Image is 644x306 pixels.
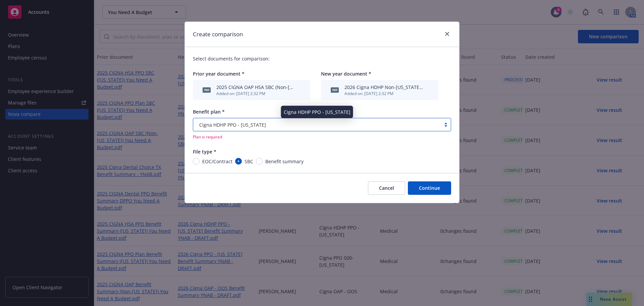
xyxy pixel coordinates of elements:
[193,108,225,115] span: Benefit plan *
[256,158,263,165] input: Benefit summary
[265,158,304,165] span: Benefit summary
[235,158,242,165] input: SBC
[197,121,437,128] span: Cigna HDHP PPO - [US_STATE]
[216,84,296,91] div: 2025 CIGNA OAP HSA SBC (Non-[US_STATE]) You Need A Budget.pdf
[193,148,216,155] span: File type *
[193,71,245,77] span: Prior year document *
[344,91,424,96] div: Added on: [DATE] 2:32 PM
[202,158,232,165] span: EOC/Contract
[193,158,200,165] input: EOC/Contract
[245,158,253,165] span: SBC
[408,181,451,195] button: Continue
[344,84,424,91] div: 2026 Cigna HDHP Non-[US_STATE] SBC YNAB.pdf
[368,181,405,195] button: Cancel
[203,87,211,92] span: pdf
[193,55,451,62] p: Select documents for comparison:
[199,121,266,128] span: Cigna HDHP PPO - [US_STATE]
[426,87,432,94] button: archive file
[321,71,371,77] span: New year document *
[193,134,451,140] span: Plan is required
[331,87,339,92] span: pdf
[193,30,243,39] h1: Create comparison
[216,91,296,96] div: Added on: [DATE] 2:32 PM
[298,87,304,94] button: archive file
[443,30,451,38] a: close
